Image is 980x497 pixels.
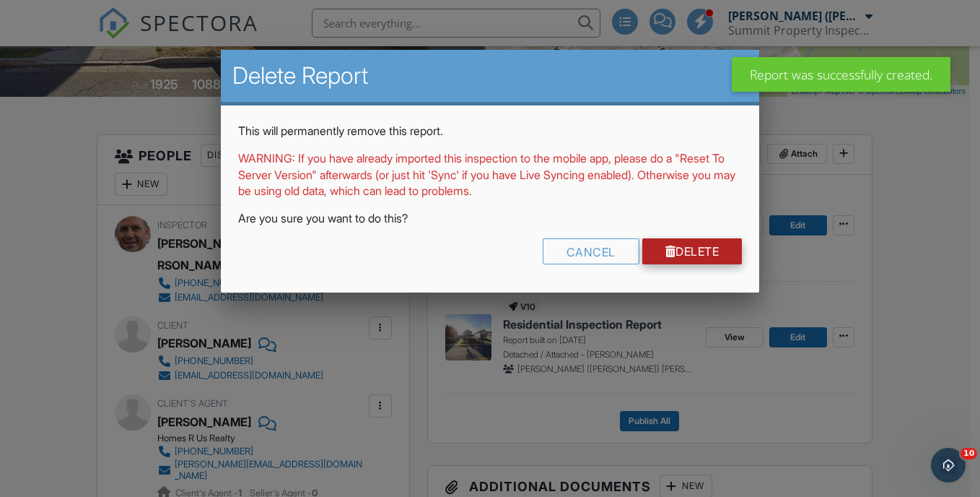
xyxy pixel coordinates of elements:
a: Delete [642,238,743,264]
h2: Delete Report [232,61,748,90]
div: Report was successfully created. [732,57,950,92]
p: This will permanently remove this report. [238,123,743,139]
div: Cancel [543,238,639,264]
span: 10 [961,448,977,459]
p: Are you sure you want to do this? [238,210,743,226]
p: WARNING: If you have already imported this inspection to the mobile app, please do a "Reset To Se... [238,150,743,199]
iframe: Intercom live chat [931,448,966,483]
